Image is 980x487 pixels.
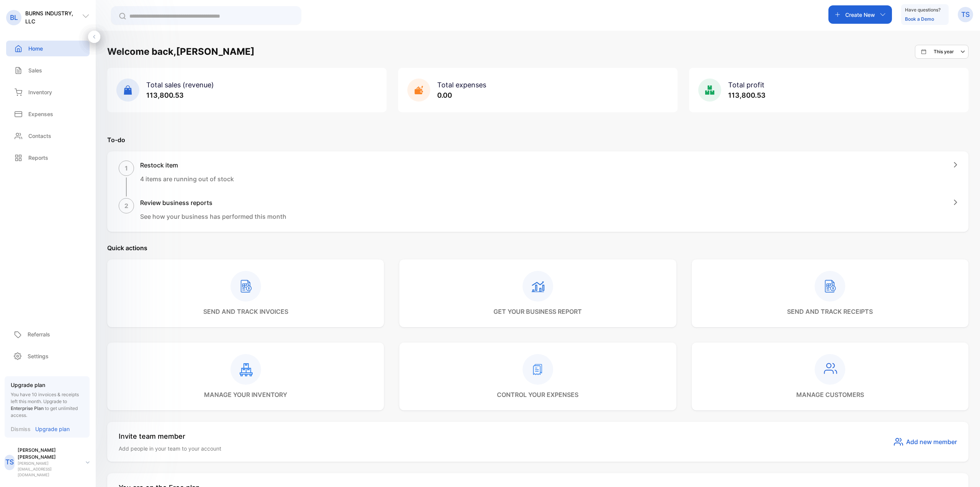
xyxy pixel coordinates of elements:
p: Inventory [28,88,52,96]
p: Quick actions [107,243,969,253]
p: TS [961,10,970,20]
p: 1 [125,164,128,173]
p: Upgrade plan [11,381,83,389]
h1: Welcome back, [PERSON_NAME] [107,45,255,59]
p: Sales [28,66,42,74]
p: Add people in your team to your account [119,444,221,453]
span: 113,800.53 [146,91,184,99]
p: [PERSON_NAME] [PERSON_NAME] [18,447,80,461]
p: 4 items are running out of stock [140,174,234,184]
p: Reports [28,154,48,162]
p: BL [10,13,18,23]
span: Total sales (revenue) [146,81,214,89]
h1: Review business reports [140,198,286,207]
p: manage customers [796,390,864,399]
button: Create New [828,5,892,24]
p: BURNS INDUSTRY, LLC [25,9,82,25]
p: To-do [107,135,969,144]
p: Settings [28,352,49,360]
p: 2 [124,201,128,210]
span: 0.00 [437,91,452,99]
p: Contacts [28,132,51,140]
button: TS [958,5,973,24]
p: This year [934,48,954,55]
span: Upgrade to to get unlimited access. [11,398,78,418]
a: Book a Demo [905,16,934,22]
button: Add new member [894,437,957,446]
p: TS [5,457,14,467]
p: See how your business has performed this month [140,212,286,221]
p: You have 10 invoices & receipts left this month. [11,391,83,419]
p: Home [28,44,43,52]
p: Referrals [28,330,50,338]
p: send and track invoices [203,307,288,316]
p: [PERSON_NAME][EMAIL_ADDRESS][DOMAIN_NAME] [18,461,80,478]
button: This year [915,45,969,59]
span: Enterprise Plan [11,405,44,411]
p: Dismiss [11,425,31,433]
h1: Restock item [140,161,234,170]
p: send and track receipts [787,307,873,316]
p: Create New [845,11,875,19]
p: Invite team member [119,431,221,441]
span: 113,800.53 [728,91,766,99]
p: Upgrade plan [35,425,70,433]
span: Total profit [728,81,764,89]
p: manage your inventory [204,390,287,399]
a: Upgrade plan [31,425,70,433]
p: Expenses [28,110,53,118]
p: get your business report [493,307,582,316]
p: control your expenses [497,390,578,399]
span: Add new member [906,437,957,446]
p: Have questions? [905,6,941,14]
span: Total expenses [437,81,486,89]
